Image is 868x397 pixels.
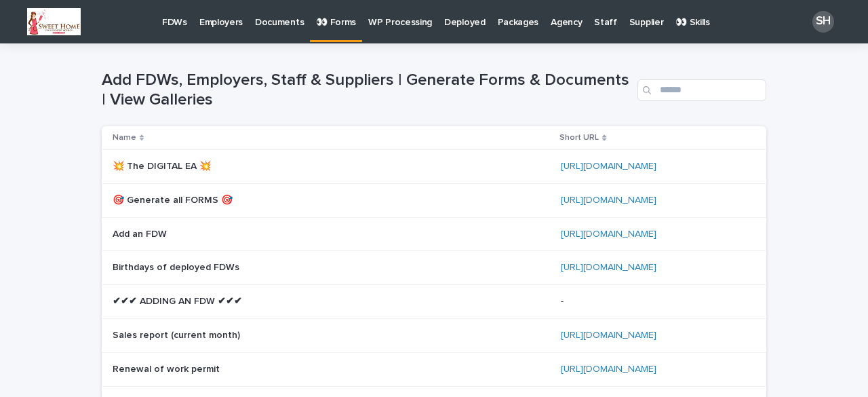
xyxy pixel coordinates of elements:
a: [URL][DOMAIN_NAME] [561,229,656,239]
p: Renewal of work permit [113,361,222,375]
p: Add an FDW [113,226,170,240]
p: Birthdays of deployed FDWs [113,259,242,273]
tr: 💥 The DIGITAL EA 💥💥 The DIGITAL EA 💥 [URL][DOMAIN_NAME] [102,149,766,183]
h1: Add FDWs, Employers, Staff & Suppliers | Generate Forms & Documents | View Galleries [102,71,632,110]
tr: Birthdays of deployed FDWsBirthdays of deployed FDWs [URL][DOMAIN_NAME] [102,251,766,285]
tr: Sales report (current month)Sales report (current month) [URL][DOMAIN_NAME] [102,318,766,352]
tr: Renewal of work permitRenewal of work permit [URL][DOMAIN_NAME] [102,352,766,386]
a: [URL][DOMAIN_NAME] [561,162,656,171]
a: [URL][DOMAIN_NAME] [561,263,656,272]
div: SH [812,11,834,33]
input: Search [637,79,766,101]
tr: ✔✔✔ ADDING AN FDW ✔✔✔✔✔✔ ADDING AN FDW ✔✔✔ -- [102,285,766,319]
p: 💥 The DIGITAL EA 💥 [113,158,214,172]
tr: 🎯 Generate all FORMS 🎯🎯 Generate all FORMS 🎯 [URL][DOMAIN_NAME] [102,183,766,217]
p: - [561,293,566,307]
tr: Add an FDWAdd an FDW [URL][DOMAIN_NAME] [102,217,766,251]
p: 🎯 Generate all FORMS 🎯 [113,192,235,206]
p: Name [113,130,136,145]
p: ✔✔✔ ADDING AN FDW ✔✔✔ [113,293,245,307]
p: Short URL [559,130,599,145]
p: Sales report (current month) [113,327,243,341]
a: [URL][DOMAIN_NAME] [561,195,656,205]
img: 6C1kMFiU7mk1zsOMB9TdJ7Wn7G3CTopyMeW4TX7sQIc [27,8,81,35]
a: [URL][DOMAIN_NAME] [561,330,656,340]
a: [URL][DOMAIN_NAME] [561,364,656,374]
